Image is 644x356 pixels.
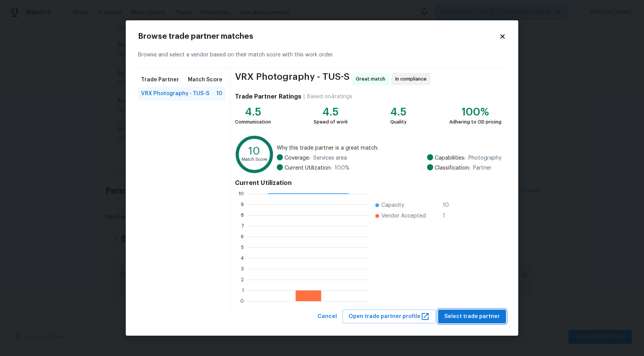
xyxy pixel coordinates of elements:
button: Open trade partner profile [342,310,436,324]
span: In compliance [395,75,430,83]
span: Current Utilization: [284,164,332,172]
text: 5 [241,245,244,249]
span: Great match [356,75,388,83]
span: 10.0 % [335,164,350,172]
text: Match Score [242,157,267,162]
span: VRX Photography - TUS-S [141,90,209,97]
text: 10 [248,145,260,156]
span: Select trade partner [444,312,500,321]
span: VRX Photography - TUS-S [235,73,350,85]
button: Select trade partner [438,310,506,324]
div: Speed of work [314,118,348,126]
text: 3 [241,266,244,271]
span: Partner [473,164,491,172]
div: 4.5 [235,108,271,116]
div: Based on 4 ratings [307,93,352,101]
span: Cancel [317,312,337,321]
span: Coverage: [284,154,310,162]
div: Adhering to OD pricing [449,118,501,126]
span: 1 [443,212,455,220]
h4: Trade Partner Ratings [235,93,301,101]
h2: Browse trade partner matches [138,33,499,40]
span: Trade Partner [141,76,179,84]
span: Capacity [381,201,404,209]
span: Match Score [188,76,222,84]
text: 7 [242,223,244,228]
div: Communication [235,118,271,126]
div: | [301,93,307,101]
div: 4.5 [314,108,348,116]
div: 4.5 [390,108,407,116]
span: Services area [313,154,347,162]
span: Open trade partner profile [348,312,430,321]
span: Vendor Accepted [381,212,426,220]
text: 0 [240,298,244,303]
h4: Current Utilization [235,179,501,187]
text: 10 [238,191,244,196]
span: 10 [216,90,222,97]
text: 8 [241,213,244,217]
span: Capabilities: [435,154,465,162]
span: Photography [468,154,501,162]
text: 4 [241,255,244,260]
div: Quality [390,118,407,126]
div: Browse and select a vendor based on their match score with this work order. [138,42,506,68]
span: Classification: [435,164,470,172]
span: Why this trade partner is a great match: [277,144,501,152]
button: Cancel [314,310,340,324]
text: 2 [241,277,244,282]
text: 1 [242,288,244,292]
text: 6 [241,234,244,239]
text: 9 [241,202,244,206]
div: 100% [449,108,501,116]
span: 10 [443,201,455,209]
